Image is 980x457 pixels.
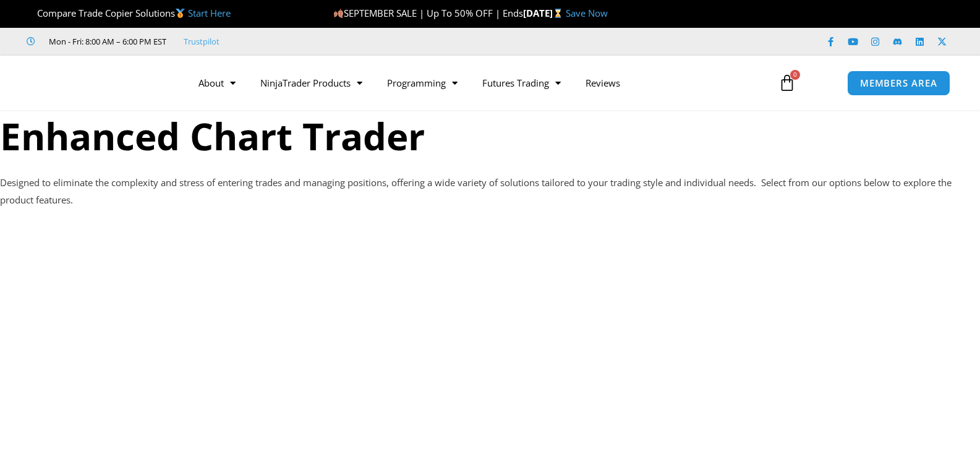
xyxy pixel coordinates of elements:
[248,69,375,97] a: NinjaTrader Products
[186,69,248,97] a: About
[860,79,937,88] span: MEMBERS AREA
[176,9,185,18] img: 🥇
[27,9,36,18] img: 🏆
[847,70,950,96] a: MEMBERS AREA
[523,7,566,19] strong: [DATE]
[188,7,231,19] a: Start Here
[470,69,573,97] a: Futures Trading
[186,69,764,97] nav: Menu
[184,34,219,49] a: Trustpilot
[573,69,633,97] a: Reviews
[333,7,523,19] span: SEPTEMBER SALE | Up To 50% OFF | Ends
[46,34,166,49] span: Mon - Fri: 8:00 AM – 6:00 PM EST
[375,69,470,97] a: Programming
[566,7,608,19] a: Save Now
[334,9,343,18] img: 🍂
[27,7,231,19] span: Compare Trade Copier Solutions
[790,70,800,80] span: 0
[553,9,563,18] img: ⌛
[30,61,163,105] img: LogoAI | Affordable Indicators – NinjaTrader
[760,65,814,101] a: 0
